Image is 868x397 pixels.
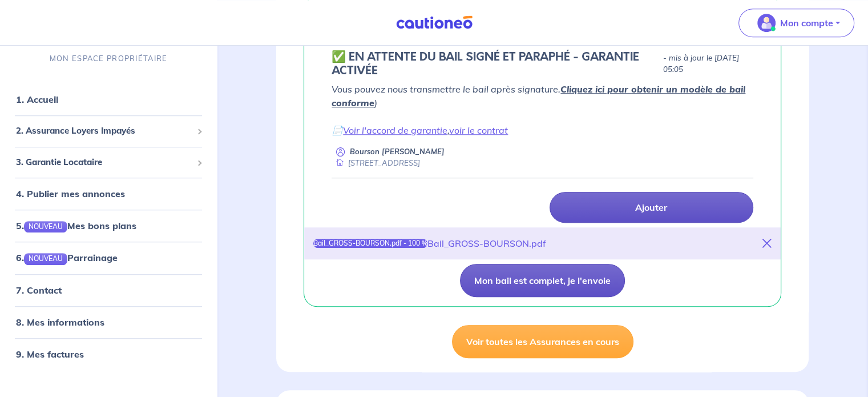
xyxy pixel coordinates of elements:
[5,247,212,270] div: 6.NOUVEAUParrainage
[738,9,854,37] button: illu_account_valid_menu.svgMon compte
[427,236,546,250] div: Bail_GROSS-BOURSON.pdf
[16,220,136,232] a: 5.NOUVEAUMes bons plans
[757,14,776,32] img: illu_account_valid_menu.svg
[16,316,104,328] a: 8. Mes informations
[16,125,192,138] span: 2. Assurance Loyers Impayés
[332,50,659,78] h5: ✅️️️ EN ATTENTE DU BAIL SIGNÉ ET PARAPHÉ - GARANTIE ACTIVÉE
[5,279,212,302] div: 7. Contact
[350,146,445,157] p: Bourson [PERSON_NAME]
[332,50,753,78] div: state: CONTRACT-SIGNED, Context: IN-LANDLORD,IS-GL-CAUTION-IN-LANDLORD
[332,125,508,136] em: 📄 ,
[313,239,427,248] div: Bail_GROSS-BOURSON.pdf - 100 %
[780,16,833,30] p: Mon compte
[16,94,58,106] a: 1. Accueil
[635,202,667,213] p: Ajouter
[762,239,772,248] i: close-button-title
[5,215,212,238] div: 5.NOUVEAUMes bons plans
[16,284,62,296] a: 7. Contact
[5,183,212,206] div: 4. Publier mes annonces
[550,192,753,223] a: Ajouter
[460,264,625,297] button: Mon bail est complet, je l'envoie
[5,151,212,174] div: 3. Garantie Locataire
[452,325,633,358] a: Voir toutes les Assurances en cours
[16,348,84,360] a: 9. Mes factures
[5,311,212,334] div: 8. Mes informations
[16,252,118,264] a: 6.NOUVEAUParrainage
[16,156,192,169] span: 3. Garantie Locataire
[449,125,508,136] a: voir le contrat
[332,158,420,169] div: [STREET_ADDRESS]
[16,189,125,200] a: 4. Publier mes annonces
[5,121,212,143] div: 2. Assurance Loyers Impayés
[391,15,477,30] img: Cautioneo
[50,54,167,65] p: MON ESPACE PROPRIÉTAIRE
[663,53,753,75] p: - mis à jour le [DATE] 05:05
[332,83,745,109] em: Vous pouvez nous transmettre le bail après signature. )
[343,125,447,136] a: Voir l'accord de garantie
[5,343,212,366] div: 9. Mes factures
[5,89,212,111] div: 1. Accueil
